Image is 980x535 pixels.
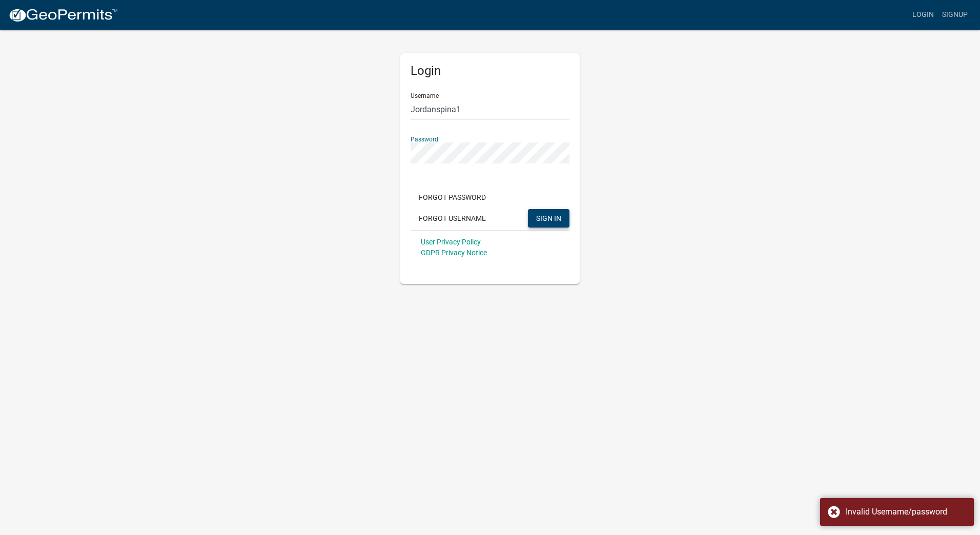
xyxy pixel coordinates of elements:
[908,5,938,25] a: Login
[536,214,561,222] span: SIGN IN
[528,209,569,228] button: SIGN IN
[421,238,481,246] a: User Privacy Policy
[846,506,966,518] div: Invalid Username/password
[938,5,972,25] a: Signup
[411,188,494,207] button: Forgot Password
[411,209,494,228] button: Forgot Username
[421,249,487,257] a: GDPR Privacy Notice
[411,64,569,78] h5: Login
